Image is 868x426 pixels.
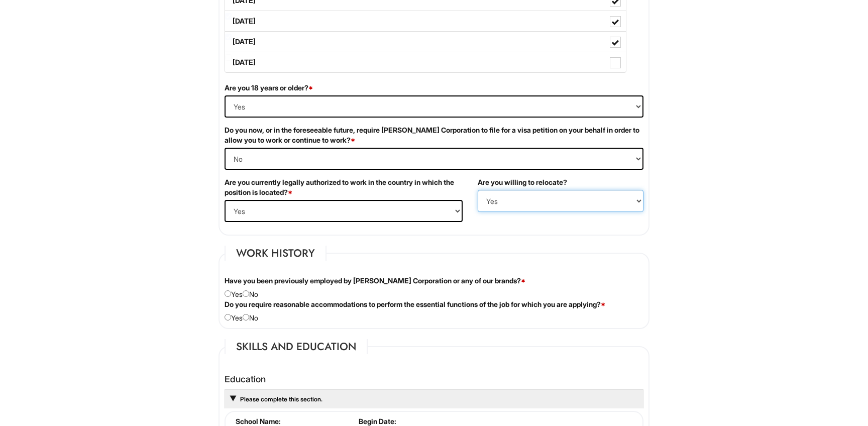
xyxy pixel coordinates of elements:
[225,83,313,93] label: Are you 18 years or older?
[236,417,355,425] label: School Name:
[239,395,322,403] a: Please complete this section.
[217,276,651,299] div: Yes No
[225,177,463,197] label: Are you currently legally authorized to work in the country in which the position is located?
[225,246,327,261] legend: Work History
[225,11,626,31] label: [DATE]
[225,374,643,384] h4: Education
[217,299,651,323] div: Yes No
[225,339,368,354] legend: Skills and Education
[225,276,525,286] label: Have you been previously employed by [PERSON_NAME] Corporation or any of our brands?
[225,95,643,118] select: (Yes / No)
[225,125,643,145] label: Do you now, or in the foreseeable future, require [PERSON_NAME] Corporation to file for a visa pe...
[478,190,643,212] select: (Yes / No)
[478,177,567,187] label: Are you willing to relocate?
[225,299,605,309] label: Do you require reasonable accommodations to perform the essential functions of the job for which ...
[225,52,626,72] label: [DATE]
[225,148,643,170] select: (Yes / No)
[225,200,463,222] select: (Yes / No)
[225,32,626,52] label: [DATE]
[359,417,498,425] label: Begin Date:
